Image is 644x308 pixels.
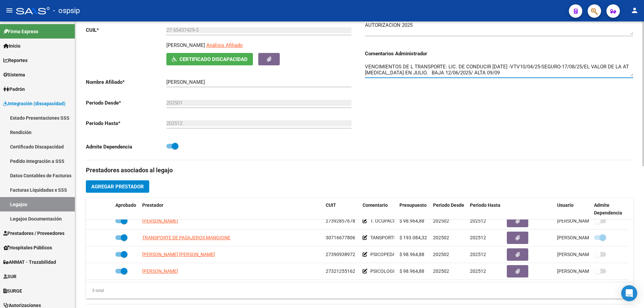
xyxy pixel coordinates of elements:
span: SURGE [3,287,22,295]
p: Admite Dependencia [86,143,166,150]
span: ANMAT - Trazabilidad [3,258,56,266]
span: 202512 [470,268,486,274]
span: [PERSON_NAME] [142,268,178,274]
h3: Comentarios Administrador [365,50,633,57]
p: [PERSON_NAME] [166,42,205,49]
span: [PERSON_NAME] [PERSON_NAME] [142,252,215,257]
span: Sistema [3,71,25,78]
span: 27321255162 [326,268,355,274]
span: 202502 [433,268,449,274]
span: [PERSON_NAME] [142,218,178,224]
span: $ 98.964,88 [399,268,424,274]
span: 202502 [433,218,449,224]
datatable-header-cell: CUIT [323,198,360,220]
button: Agregar Prestador [86,180,149,193]
datatable-header-cell: Comentario [360,198,397,220]
span: T. OCUPACIONAL-MERCOLES Y [PERSON_NAME] 17:30 HS BROWN 376 [370,218,520,224]
datatable-header-cell: Admite Dependencia [591,198,628,220]
datatable-header-cell: Periodo Hasta [467,198,504,220]
span: 202502 [433,235,449,240]
datatable-header-cell: Aprobado [113,198,140,220]
span: $ 98.964,88 [399,218,424,224]
datatable-header-cell: Prestador [140,198,323,220]
span: 202512 [470,218,486,224]
span: Firma Express [3,28,38,35]
p: Periodo Desde [86,99,166,107]
span: PSICOPEDAGOGIA. [DATE] Y [DATE] 16 HS-BROWN 376 [370,252,485,257]
span: Hospitales Públicos [3,244,52,251]
p: Nombre Afiliado [86,78,166,86]
button: Certificado Discapacidad [166,53,253,65]
h3: Prestadores asociados al legajo [86,166,633,175]
span: Prestadores / Proveedores [3,230,64,237]
span: 202512 [470,252,486,257]
span: Comentario [363,202,388,208]
p: CUIL [86,26,166,34]
span: $ 193.084,32 [399,235,427,240]
mat-icon: menu [5,6,13,14]
span: Certificado Discapacidad [179,56,248,62]
span: Inicio [3,42,20,50]
span: $ 98.964,88 [399,252,424,257]
span: 202512 [470,235,486,240]
span: 30716677806 [326,235,355,240]
span: Admite Dependencia [594,202,622,215]
span: Agregar Prestador [91,184,144,190]
span: [PERSON_NAME] [DATE] [557,268,610,274]
span: [PERSON_NAME] [DATE] [557,252,610,257]
datatable-header-cell: Periodo Desde [430,198,467,220]
span: 202502 [433,252,449,257]
p: Periodo Hasta [86,120,166,127]
span: Periodo Hasta [470,202,500,208]
span: SUR [3,273,16,280]
span: Periodo Desde [433,202,464,208]
div: Open Intercom Messenger [621,285,637,301]
span: [PERSON_NAME] [DATE] [557,218,610,224]
span: [PERSON_NAME] [DATE] [557,235,610,240]
span: Análisis Afiliado [206,42,243,48]
datatable-header-cell: Usuario [554,198,591,220]
datatable-header-cell: Presupuesto [397,198,430,220]
div: 5 total [86,287,104,294]
span: Prestador [142,202,163,208]
span: Usuario [557,202,574,208]
mat-icon: person [631,6,639,14]
span: CUIT [326,202,336,208]
span: 27392857678 [326,218,355,224]
span: Presupuesto [399,202,427,208]
span: PSICOLOGIA. [DATE] Y [DATE] 16:45 HS BROWN 376 [370,268,479,274]
span: Padrón [3,85,25,93]
span: - ospsip [53,3,80,18]
span: Reportes [3,57,28,64]
span: TANSPORTE A TERAPIAS CON DEP-[DATE] A [DATE] [370,235,477,240]
span: TRANSPORTE DE PASAJEROS MANGIONE [142,235,230,240]
span: Integración (discapacidad) [3,100,65,107]
span: Aprobado [115,202,136,208]
span: 27390938972 [326,252,355,257]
